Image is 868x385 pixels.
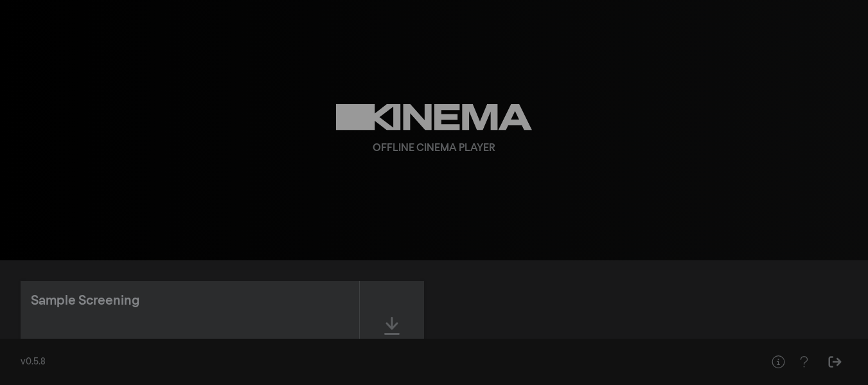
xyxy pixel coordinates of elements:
[765,349,791,375] button: Help
[31,291,139,310] div: Sample Screening
[373,141,495,156] div: Offline Cinema Player
[791,349,817,375] button: Help
[822,349,847,375] button: Sign Out
[21,355,740,369] div: v0.5.8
